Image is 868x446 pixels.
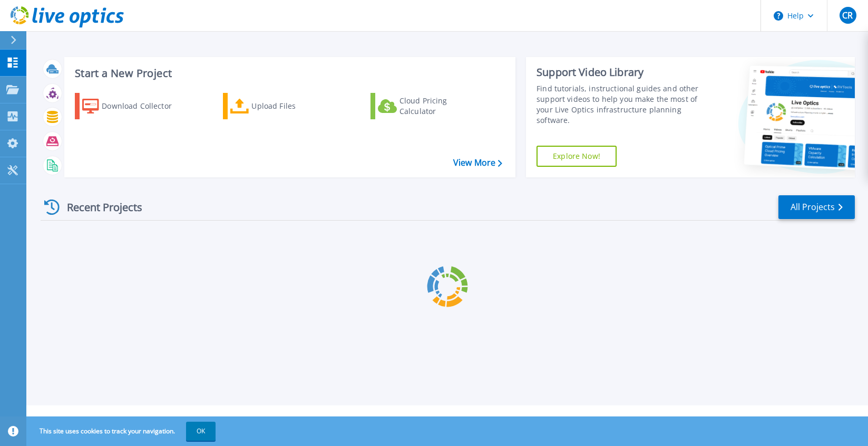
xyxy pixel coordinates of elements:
span: This site uses cookies to track your navigation. [29,422,216,441]
div: Download Collector [102,96,186,117]
div: Upload Files [251,96,336,117]
a: Upload Files [223,93,340,119]
span: CR [842,11,853,20]
div: Find tutorials, instructional guides and other support videos to help you make the most of your L... [537,83,703,126]
a: Cloud Pricing Calculator [370,93,488,119]
div: Recent Projects [41,194,157,220]
a: Download Collector [75,93,192,119]
a: Explore Now! [537,146,617,167]
button: OK [186,422,216,441]
h3: Start a New Project [75,68,502,79]
div: Cloud Pricing Calculator [399,96,484,117]
div: Support Video Library [537,65,703,79]
a: View More [453,158,502,168]
a: All Projects [778,195,855,219]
